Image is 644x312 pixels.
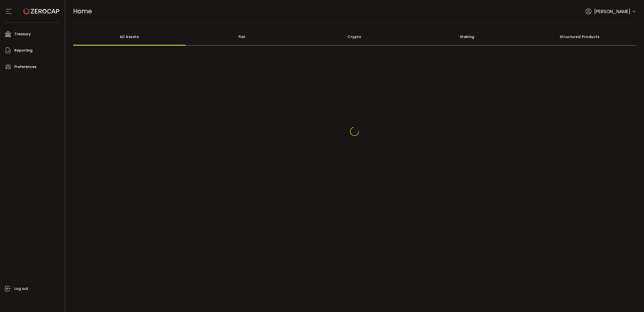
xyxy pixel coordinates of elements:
[411,28,524,46] div: Staking
[14,63,36,71] span: Preferences
[298,28,411,46] div: Crypto
[73,28,186,46] div: All Assets
[73,7,92,16] span: Home
[524,28,636,46] div: Structured Products
[14,47,32,54] span: Reporting
[14,285,28,292] span: Log out
[594,8,630,15] span: [PERSON_NAME]
[186,28,298,46] div: Fiat
[14,30,31,38] span: Treasury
